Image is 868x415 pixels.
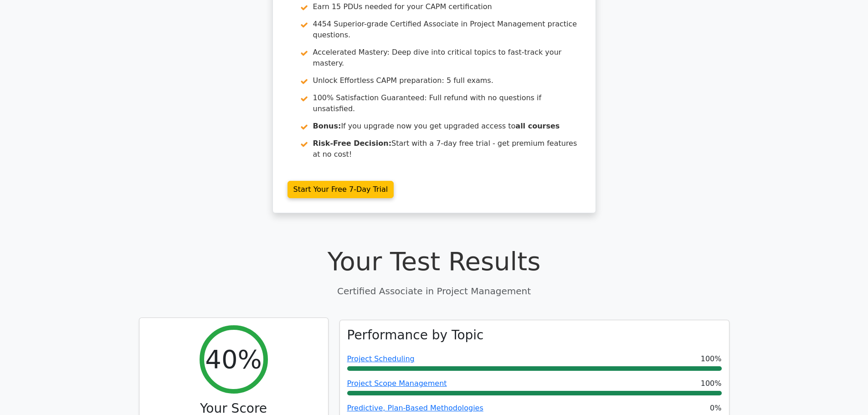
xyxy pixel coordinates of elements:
[701,354,722,364] span: 100%
[347,379,447,388] a: Project Scope Management
[701,378,722,389] span: 100%
[347,404,483,412] a: Predictive, Plan-Based Methodologies
[205,344,262,374] h2: 40%
[347,328,484,343] h3: Performance by Topic
[347,354,415,363] a: Project Scheduling
[139,284,729,298] p: Certified Associate in Project Management
[710,403,721,414] span: 0%
[288,181,394,198] a: Start Your Free 7-Day Trial
[139,246,729,277] h1: Your Test Results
